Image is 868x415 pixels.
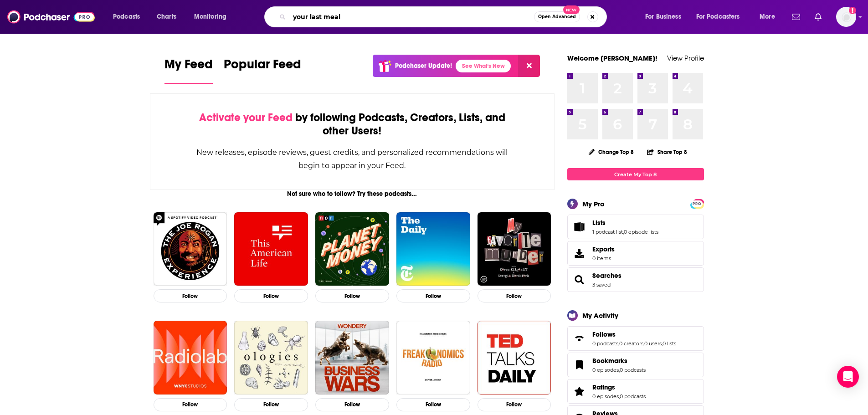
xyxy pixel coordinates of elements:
[534,11,580,22] button: Open AdvancedNew
[567,168,704,180] a: Create My Top 8
[224,56,301,84] a: Popular Feed
[234,398,308,411] button: Follow
[563,5,580,14] span: New
[396,289,470,302] button: Follow
[196,146,509,172] div: New releases, episode reviews, guest credits, and personalized recommendations will begin to appe...
[196,111,509,138] div: by following Podcasts, Creators, Lists, and other Users!
[478,398,551,411] button: Follow
[592,330,616,338] span: Follows
[396,212,470,286] img: The Daily
[592,357,627,365] span: Bookmarks
[760,10,775,23] span: More
[592,367,619,373] a: 0 episodes
[619,393,620,400] span: ,
[315,289,389,302] button: Follow
[567,241,704,266] a: Exports
[592,272,621,280] a: Searches
[836,7,856,27] span: Logged in as mdekoning
[623,229,624,235] span: ,
[639,10,693,24] button: open menu
[624,229,658,235] a: 0 episode lists
[662,340,663,347] span: ,
[582,200,605,208] div: My Pro
[811,9,825,25] a: Show notifications dropdown
[234,212,308,286] img: This American Life
[396,398,470,411] button: Follow
[592,282,611,288] a: 3 saved
[592,255,615,261] span: 0 items
[289,10,534,24] input: Search podcasts, credits, & more...
[592,357,646,365] a: Bookmarks
[194,10,226,23] span: Monitoring
[234,289,308,302] button: Follow
[620,367,646,373] a: 0 podcasts
[234,321,308,395] img: Ologies with Alie Ward
[151,10,182,24] a: Charts
[188,10,238,24] button: open menu
[753,10,786,24] button: open menu
[396,321,470,395] img: Freakonomics Radio
[150,190,555,198] div: Not sure who to follow? Try these podcasts...
[315,398,389,411] button: Follow
[570,220,589,233] a: Lists
[567,326,704,351] span: Follows
[645,10,681,23] span: For Business
[538,15,576,19] span: Open Advanced
[836,7,856,27] img: User Profile
[592,219,658,227] a: Lists
[696,10,740,23] span: For Podcasters
[570,332,589,345] a: Follows
[570,385,589,398] a: Ratings
[690,10,753,24] button: open menu
[619,340,643,347] a: 0 creators
[592,330,676,338] a: Follows
[592,340,618,347] a: 0 podcasts
[113,10,140,23] span: Podcasts
[647,143,688,161] button: Share Top 8
[478,289,551,302] button: Follow
[456,60,511,72] a: See What's New
[157,10,176,23] span: Charts
[478,212,551,286] img: My Favorite Murder with Karen Kilgariff and Georgia Hardstark
[692,200,703,207] a: PRO
[164,56,213,77] span: My Feed
[154,321,227,395] img: Radiolab
[570,359,589,371] a: Bookmarks
[273,6,616,27] div: Search podcasts, credits, & more...
[583,146,640,158] button: Change Top 8
[788,9,804,25] a: Show notifications dropdown
[619,367,620,373] span: ,
[567,267,704,292] span: Searches
[567,215,704,239] span: Lists
[620,393,646,400] a: 0 podcasts
[663,340,676,347] a: 0 lists
[567,353,704,377] span: Bookmarks
[567,54,657,62] a: Welcome [PERSON_NAME]!
[644,340,662,347] a: 0 users
[478,321,551,395] img: TED Talks Daily
[107,10,152,24] button: open menu
[164,56,213,84] a: My Feed
[592,383,646,391] a: Ratings
[592,219,606,227] span: Lists
[836,7,856,27] button: Show profile menu
[570,273,589,286] a: Searches
[154,212,227,286] img: The Joe Rogan Experience
[592,393,619,400] a: 0 episodes
[570,247,589,260] span: Exports
[692,200,703,207] span: PRO
[643,340,644,347] span: ,
[837,366,859,388] div: Open Intercom Messenger
[395,62,452,70] p: Podchaser Update!
[315,321,389,395] img: Business Wars
[849,7,856,14] svg: Add a profile image
[618,340,619,347] span: ,
[592,245,615,253] span: Exports
[154,289,227,302] button: Follow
